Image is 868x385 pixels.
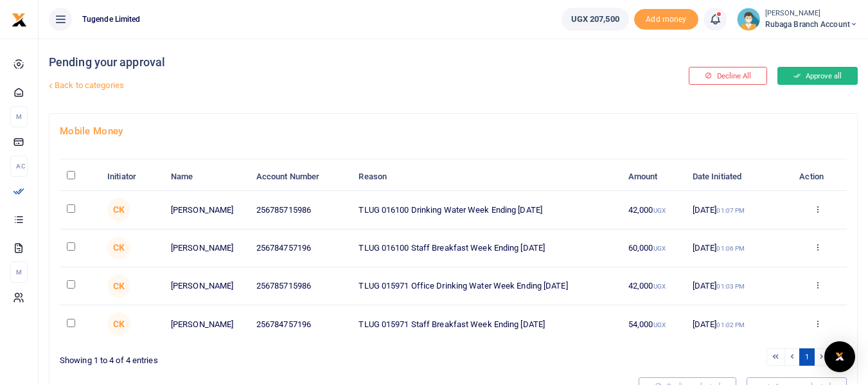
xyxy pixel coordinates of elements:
td: TLUG 015971 Office Drinking Water Week Ending [DATE] [351,267,621,305]
small: 01:06 PM [716,245,745,252]
li: Ac [10,156,28,177]
a: logo-small logo-large logo-large [12,14,27,24]
th: Initiator: activate to sort column ascending [100,163,164,191]
td: [DATE] [686,267,788,305]
span: Add money [634,9,698,30]
small: 01:02 PM [716,321,745,328]
li: Toup your wallet [634,9,698,30]
td: 42,000 [621,267,686,305]
td: [PERSON_NAME] [164,191,249,229]
h4: Pending your approval [49,55,585,69]
th: : activate to sort column descending [60,163,100,191]
div: Open Intercom Messenger [824,341,855,372]
td: [PERSON_NAME] [164,267,249,305]
img: profile-user [737,8,760,31]
small: UGX [653,245,666,252]
a: UGX 207,500 [562,8,629,31]
td: [DATE] [686,191,788,229]
td: 256784757196 [249,229,352,267]
li: Wallet ballance [556,8,634,31]
td: [PERSON_NAME] [164,305,249,343]
small: UGX [653,283,666,290]
th: Date Initiated: activate to sort column ascending [686,163,788,191]
small: [PERSON_NAME] [765,8,858,19]
span: Catherine Kemigisha [107,237,130,260]
td: [PERSON_NAME] [164,229,249,267]
li: M [10,262,28,283]
span: Catherine Kemigisha [107,274,130,298]
span: Tugende Limited [77,13,146,25]
h4: Mobile Money [60,124,847,138]
span: UGX 207,500 [571,13,619,26]
span: Catherine Kemigisha [107,198,130,221]
small: 01:03 PM [716,283,745,290]
span: Catherine Kemigisha [107,312,130,336]
td: 54,000 [621,305,686,343]
a: Add money [634,13,698,23]
button: Decline All [689,67,767,85]
th: Action: activate to sort column ascending [788,163,847,191]
small: UGX [653,321,666,328]
img: logo-small [12,12,27,28]
a: profile-user [PERSON_NAME] Rubaga branch account [737,8,858,31]
td: TLUG 016100 Drinking Water Week Ending [DATE] [351,191,621,229]
button: Approve all [777,67,858,85]
a: Back to categories [46,75,585,96]
td: 256785715986 [249,191,352,229]
td: 60,000 [621,229,686,267]
td: [DATE] [686,305,788,343]
td: TLUG 016100 Staff Breakfast Week Ending [DATE] [351,229,621,267]
td: TLUG 015971 Staff Breakfast Week Ending [DATE] [351,305,621,343]
td: 256785715986 [249,267,352,305]
td: 42,000 [621,191,686,229]
th: Reason: activate to sort column ascending [351,163,621,191]
td: 256784757196 [249,305,352,343]
li: M [10,106,28,127]
th: Amount: activate to sort column ascending [621,163,686,191]
th: Name: activate to sort column ascending [164,163,249,191]
a: 1 [799,348,815,366]
span: Rubaga branch account [765,19,858,30]
small: 01:07 PM [716,207,745,214]
th: Account Number: activate to sort column ascending [249,163,352,191]
div: Showing 1 to 4 of 4 entries [60,347,448,367]
small: UGX [653,207,666,214]
td: [DATE] [686,229,788,267]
